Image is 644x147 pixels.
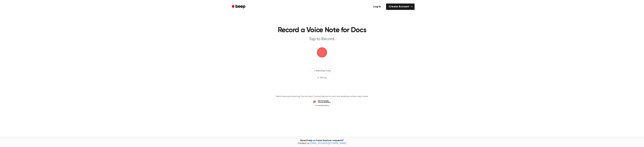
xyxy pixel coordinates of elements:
[317,47,327,57] img: Beep Logo
[258,36,386,42] p: Tap to Record.
[320,76,327,79] span: Settings
[317,76,327,79] button: Settings
[229,4,248,10] a: Beep
[316,69,331,72] span: Recording History
[2,142,642,145] span: Contact us
[311,68,333,73] button: Recording History
[310,142,346,145] a: [EMAIL_ADDRESS][DOMAIN_NAME]
[236,27,408,34] h1: Record a Voice Note for Docs
[370,3,384,11] a: Log in
[276,95,368,98] p: Tired of copying and pasting? Use the Docs Chrome Extension to insert your recordings without cop...
[386,4,415,10] a: Create Account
